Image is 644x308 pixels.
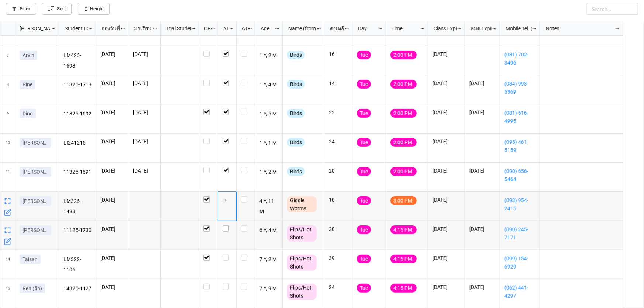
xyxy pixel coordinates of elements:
div: Tue [357,284,371,293]
div: คงเหลือ (from Nick Name) [326,24,345,32]
div: Tue [357,109,371,118]
div: 4:15 PM. [390,255,417,263]
div: หมด Expired date (from [PERSON_NAME] Name) [466,24,492,32]
div: 4:15 PM. [390,284,417,293]
p: [DATE] [433,284,460,291]
div: Day [354,24,378,32]
p: 11125-1730 [63,225,92,236]
p: 1 Y, 1 M [259,138,278,148]
a: (081) 616-4995 [504,109,535,125]
div: มาเรียน [130,24,153,32]
div: 2:00 PM. [390,51,417,59]
div: Age [256,24,275,32]
div: 3:00 PM. [390,196,417,205]
p: [DATE] [133,167,156,174]
span: 15 [6,279,10,308]
p: [DATE] [469,167,495,174]
div: Birds [287,167,305,176]
a: (093) 954-2415 [504,196,535,212]
div: Class Expiration [429,24,457,32]
p: 1 Y, 4 M [259,80,278,90]
span: 9 [7,104,9,133]
p: 10 [329,196,348,204]
div: Mobile Tel. (from Nick Name) [501,24,532,32]
p: [DATE] [469,225,495,233]
a: (081) 702-3496 [504,51,535,67]
p: Arvin [23,52,34,59]
p: LM425-1693 [63,51,92,70]
div: Birds [287,80,305,89]
p: [DATE] [433,51,460,58]
div: Tue [357,80,371,89]
p: [DATE] [100,138,124,145]
p: [DATE] [433,80,460,87]
p: [DATE] [100,51,124,58]
div: 2:00 PM. [390,167,417,176]
p: [DATE] [133,138,156,145]
p: [DATE] [433,255,460,262]
div: 2:00 PM. [390,138,417,147]
div: Flips/Hot Shots [287,284,317,300]
a: Height [78,3,110,15]
p: [DATE] [100,255,124,262]
p: 20 [329,167,348,174]
div: CF [200,24,210,32]
p: [DATE] [100,167,124,174]
p: [DATE] [100,225,124,233]
p: [PERSON_NAME] [23,197,48,205]
p: 24 [329,138,348,145]
p: [DATE] [133,109,156,116]
input: Search... [586,3,638,15]
p: [PERSON_NAME] [23,168,48,176]
div: Flips/Hot Shots [287,255,317,271]
div: Tue [357,196,371,205]
p: [DATE] [433,225,460,233]
div: 4:15 PM. [390,225,417,234]
p: 1 Y, 2 M [259,51,278,61]
div: ATT [219,24,229,32]
div: Birds [287,138,305,147]
a: Sort [42,3,72,15]
p: 39 [329,255,348,262]
p: 16 [329,51,348,58]
p: 11325-1691 [63,167,92,177]
div: ATK [237,24,248,32]
span: 14 [6,250,10,279]
p: 6 Y, 4 M [259,225,278,236]
a: Filter [6,3,36,15]
span: 10 [6,134,10,162]
p: 20 [329,225,348,233]
p: 1 Y, 5 M [259,109,278,119]
p: 14325-1127 [63,284,92,294]
div: Time [387,24,420,32]
div: Birds [287,51,305,59]
div: Tue [357,138,371,147]
p: [DATE] [100,109,124,116]
p: [PERSON_NAME] [23,226,48,234]
a: (095) 461-5159 [504,138,535,154]
p: 24 [329,284,348,291]
p: 7 Y, 2 M [259,255,278,265]
p: 4 Y, 11 M [259,196,278,216]
p: 22 [329,109,348,116]
div: Student ID (from [PERSON_NAME] Name) [60,24,88,32]
p: Dino [23,110,33,117]
p: 1 Y, 2 M [259,167,278,177]
p: [DATE] [469,80,495,87]
p: [DATE] [469,284,495,291]
p: 11325-1713 [63,80,92,90]
span: 8 [7,75,9,104]
div: Giggle Worms [287,196,317,212]
a: (090) 245-7171 [504,225,535,242]
a: (090) 656-5464 [504,167,535,183]
div: [PERSON_NAME] Name [15,24,51,32]
a: (084) 993-5369 [504,80,535,96]
p: [DATE] [133,80,156,87]
div: Tue [357,51,371,59]
p: 14 [329,80,348,87]
p: [DATE] [100,196,124,204]
div: Tue [357,167,371,176]
span: 11 [6,163,10,191]
a: (099) 154-6929 [504,255,535,271]
div: Tue [357,225,371,234]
